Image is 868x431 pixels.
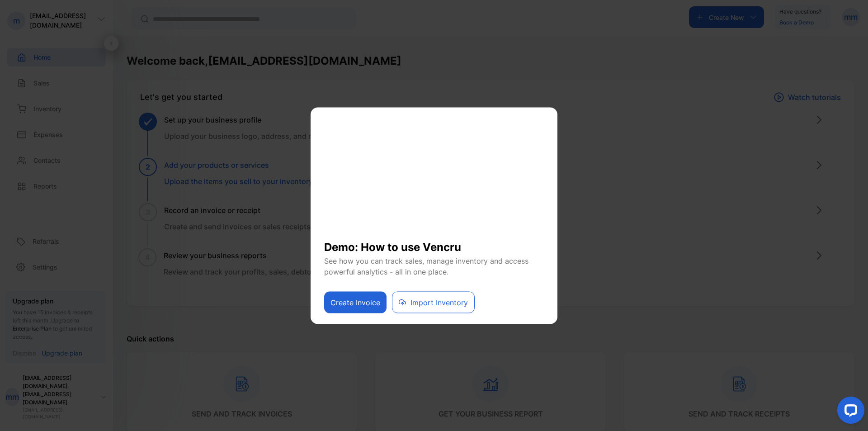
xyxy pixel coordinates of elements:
p: See how you can track sales, manage inventory and access powerful analytics - all in one place. [324,255,544,277]
iframe: YouTube video player [324,118,544,232]
iframe: LiveChat chat widget [830,393,868,431]
button: Import Inventory [392,291,475,313]
h1: Demo: How to use Vencru [324,232,544,255]
button: Create Invoice [324,291,387,313]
